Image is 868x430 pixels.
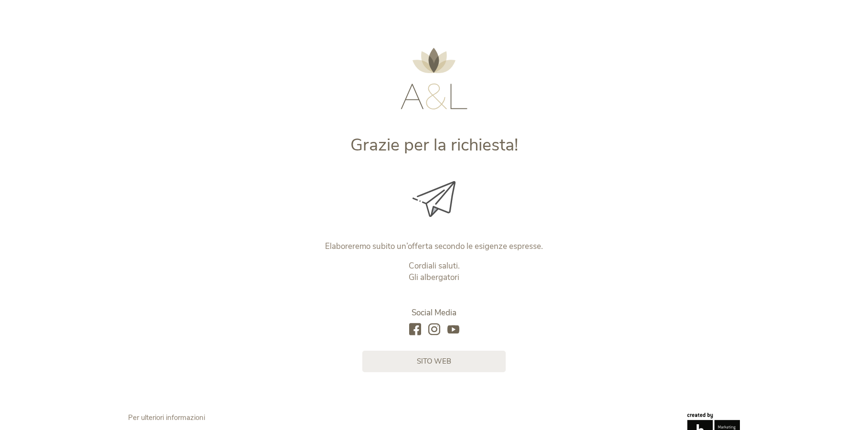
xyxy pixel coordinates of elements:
[409,323,421,336] a: facebook
[428,323,440,336] a: instagram
[412,181,456,217] img: Grazie per la richiesta!
[417,356,451,366] span: sito web
[235,241,634,252] p: Elaboreremo subito un’offerta secondo le esigenze espresse.
[362,351,506,372] a: sito web
[128,413,205,422] span: Per ulteriori informazioni
[412,307,456,318] span: Social Media
[447,323,459,336] a: youtube
[401,48,467,109] img: AMONTI & LUNARIS Wellnessresort
[350,133,518,157] span: Grazie per la richiesta!
[235,260,634,283] p: Cordiali saluti. Gli albergatori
